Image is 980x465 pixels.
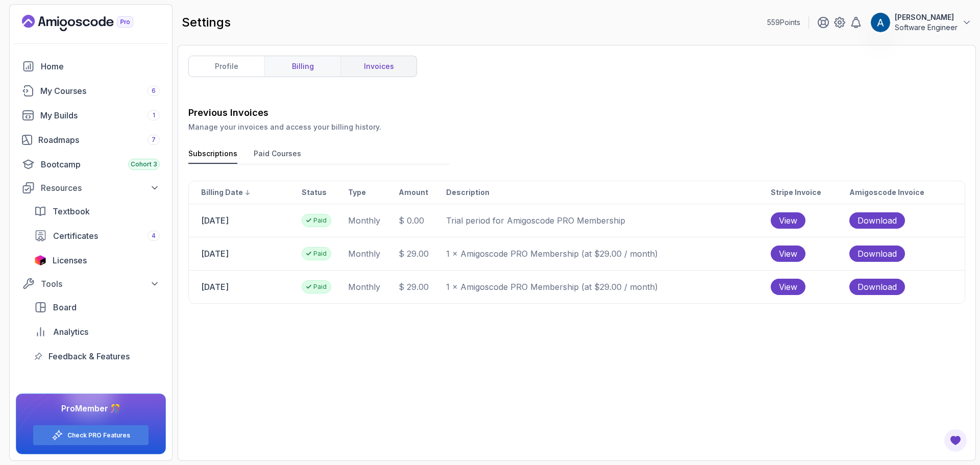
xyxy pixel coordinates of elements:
button: View [771,279,805,295]
a: profile [189,56,264,77]
a: bootcamp [16,154,166,175]
th: Stripe Invoice [770,181,849,204]
button: user profile image[PERSON_NAME]Software Engineer [870,12,972,33]
span: Certificates [53,230,98,242]
span: 4 [152,232,156,240]
a: feedback [28,346,166,366]
span: Download [857,248,897,260]
img: jetbrains icon [34,255,46,265]
td: [DATE] [189,204,301,237]
div: My Builds [40,109,160,121]
a: billing [264,56,340,77]
div: Roadmaps [38,134,160,146]
button: Resources [16,179,166,197]
span: View [779,281,797,293]
p: Billing date [201,187,243,198]
span: 1 [153,111,155,119]
th: Type [348,181,398,204]
button: Download [849,246,905,262]
div: Home [41,60,160,72]
a: textbook [28,201,166,222]
a: Check PRO Features [67,431,130,439]
p: 1 × Amigoscode PRO Membership (at $29.00 / month) [446,281,770,293]
p: [PERSON_NAME] [895,12,958,22]
button: Check PRO Features [33,425,149,446]
span: Board [53,301,77,313]
p: Manage your invoices and access your billing history. [188,122,965,132]
h3: Previous Invoices [188,106,965,120]
p: Paid [313,216,327,225]
span: Feedback & Features [48,350,130,362]
span: Download [857,214,897,227]
a: View [771,246,848,262]
p: 1 × Amigoscode PRO Membership (at $29.00 / month) [446,248,770,260]
a: certificates [28,226,166,246]
span: Licenses [53,254,87,266]
a: View [771,279,848,295]
th: Status [301,181,348,204]
span: View [779,214,797,227]
span: Download [857,281,897,293]
a: licenses [28,250,166,271]
button: Download [849,279,905,295]
a: Landing page [22,15,157,31]
button: Paid Courses [254,149,301,164]
div: Bootcamp [41,158,160,170]
h2: settings [182,14,231,31]
p: Paid [313,250,327,258]
span: $ [399,249,404,259]
button: Tools [16,275,166,293]
td: [DATE] [189,237,301,270]
span: Cohort 3 [131,160,157,168]
a: board [28,297,166,317]
span: $ [399,215,404,226]
span: 6 [152,87,156,95]
th: Amount [398,181,446,204]
a: invoices [340,56,416,77]
button: Subscriptions [188,149,237,164]
span: Textbook [53,205,90,217]
span: View [779,248,797,260]
button: View [771,212,805,229]
th: Amigoscode Invoice [849,181,965,204]
a: home [16,56,166,77]
button: Open Feedback Button [943,428,968,453]
div: Resources [41,182,160,194]
th: Description [446,181,770,204]
div: Tools [41,278,160,290]
td: 0.00 [398,204,446,237]
td: monthly [348,271,398,304]
button: Download [849,212,905,229]
div: My Courses [40,85,160,97]
p: 559 Points [767,17,800,28]
a: analytics [28,322,166,342]
p: Paid [313,283,327,291]
td: 29.00 [398,237,446,271]
img: user profile image [871,13,890,32]
td: monthly [348,237,398,271]
p: Software Engineer [895,22,958,33]
a: View [771,212,848,229]
span: $ [399,282,404,292]
td: 29.00 [398,271,446,304]
td: [DATE] [189,271,301,303]
span: 7 [152,136,156,144]
a: courses [16,81,166,101]
button: View [771,246,805,262]
a: builds [16,105,166,126]
td: monthly [348,204,398,237]
span: Analytics [53,326,88,338]
p: Trial period for Amigoscode PRO Membership [446,214,770,227]
a: roadmaps [16,130,166,150]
